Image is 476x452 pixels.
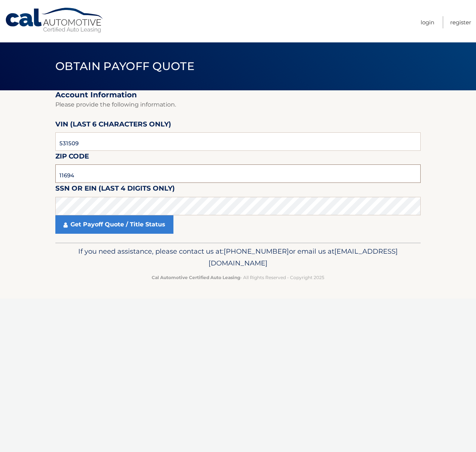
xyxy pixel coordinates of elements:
p: Please provide the following information. [55,100,421,110]
span: [PHONE_NUMBER] [224,247,289,255]
label: VIN (last 6 characters only) [55,119,171,132]
a: Cal Automotive [5,7,104,34]
label: Zip Code [55,151,89,164]
span: Obtain Payoff Quote [55,59,194,73]
label: SSN or EIN (last 4 digits only) [55,183,175,197]
p: If you need assistance, please contact us at: or email us at [60,246,416,269]
a: Get Payoff Quote / Title Status [55,215,173,234]
a: Register [450,16,471,28]
h2: Account Information [55,90,421,100]
strong: Cal Automotive Certified Auto Leasing [152,275,240,280]
p: - All Rights Reserved - Copyright 2025 [60,274,416,281]
a: Login [421,16,434,28]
